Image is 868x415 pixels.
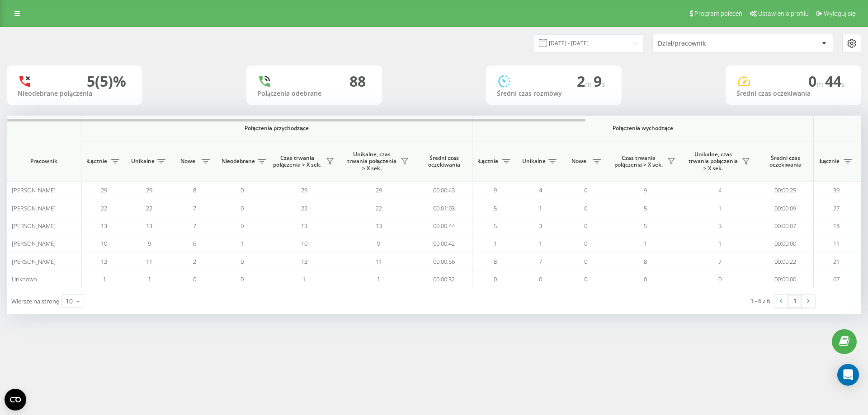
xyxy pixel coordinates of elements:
[808,71,825,91] span: 0
[193,186,196,194] span: 8
[687,151,739,172] span: Unikalne, czas trwania połączenia > X sek.
[539,275,542,283] span: 0
[416,235,472,252] td: 00:00:42
[193,222,196,230] span: 7
[718,204,722,212] span: 1
[584,257,587,266] span: 0
[757,270,814,288] td: 00:00:00
[757,182,814,199] td: 00:00:25
[101,222,107,230] span: 13
[833,257,840,266] span: 21
[658,40,766,47] div: Dział/pracownik
[750,296,770,305] div: 1 - 6 z 6
[594,71,605,91] span: 9
[376,257,382,266] span: 11
[644,186,647,194] span: 9
[584,222,587,230] span: 0
[416,270,472,288] td: 00:00:32
[222,158,255,165] span: Nieodebrane
[18,90,132,98] div: Nieodebrane połączenia
[131,158,155,165] span: Unikalne
[12,186,56,194] span: [PERSON_NAME]
[758,10,809,17] span: Ustawienia profilu
[497,90,611,98] div: Średni czas rozmówy
[376,186,382,194] span: 29
[5,389,26,410] button: Open CMP widget
[241,186,244,194] span: 0
[494,275,497,283] span: 0
[148,275,151,283] span: 1
[193,275,196,283] span: 0
[494,257,497,266] span: 8
[12,222,56,230] span: [PERSON_NAME]
[539,204,542,212] span: 1
[101,204,107,212] span: 22
[494,222,497,230] span: 5
[241,257,244,266] span: 0
[816,79,825,89] span: m
[176,158,199,165] span: Nowe
[301,204,307,212] span: 22
[346,151,398,172] span: Unikalne, czas trwania połączenia > X sek.
[66,297,73,306] div: 10
[833,275,840,283] span: 67
[718,257,722,266] span: 7
[584,275,587,283] span: 0
[824,10,856,17] span: Wyloguj się
[11,297,59,305] span: Wiersze na stronę
[376,204,382,212] span: 22
[146,186,152,194] span: 29
[376,222,382,230] span: 13
[349,73,366,90] div: 88
[494,239,497,247] span: 1
[416,182,472,199] td: 00:00:43
[86,158,108,165] span: Łącznie
[764,154,807,168] span: Średni czas oczekiwania
[584,239,587,247] span: 0
[577,71,594,91] span: 2
[494,125,793,132] span: Połączenia wychodzące
[644,239,647,247] span: 1
[718,186,722,194] span: 4
[146,222,152,230] span: 13
[377,239,380,247] span: 9
[416,199,472,217] td: 00:01:03
[585,79,594,89] span: m
[193,257,196,266] span: 2
[301,257,307,266] span: 13
[301,222,307,230] span: 13
[257,90,371,98] div: Połączenia odebrane
[613,154,665,168] span: Czas trwania połączenia > X sek.
[423,154,465,168] span: Średni czas oczekiwania
[148,239,151,247] span: 9
[841,79,845,89] span: s
[146,204,152,212] span: 22
[833,186,840,194] span: 39
[757,217,814,235] td: 00:00:07
[12,257,56,266] span: [PERSON_NAME]
[694,10,742,17] span: Program poleceń
[241,239,244,247] span: 1
[271,154,323,168] span: Czas trwania połączenia > X sek.
[602,79,605,89] span: s
[644,204,647,212] span: 5
[788,295,802,308] a: 1
[644,222,647,230] span: 5
[584,204,587,212] span: 0
[522,158,546,165] span: Unikalne
[87,73,126,90] div: 5 (5)%
[12,239,56,247] span: [PERSON_NAME]
[494,186,497,194] span: 9
[14,158,73,165] span: Pracownik
[644,257,647,266] span: 8
[301,186,307,194] span: 29
[539,239,542,247] span: 1
[241,275,244,283] span: 0
[241,204,244,212] span: 0
[837,364,859,386] div: Open Intercom Messenger
[718,222,722,230] span: 3
[477,158,500,165] span: Łącznie
[101,239,107,247] span: 10
[193,204,196,212] span: 7
[302,275,306,283] span: 1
